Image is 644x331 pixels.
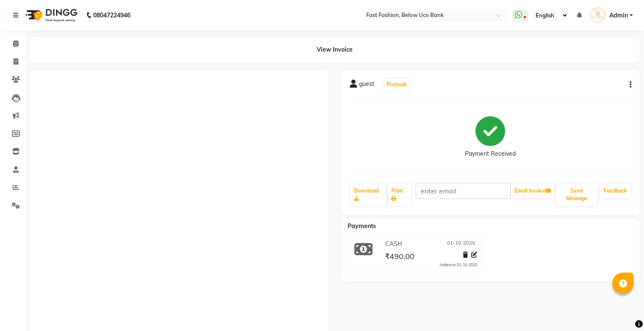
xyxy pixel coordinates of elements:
[590,8,605,22] img: Admin
[351,184,387,206] a: Download
[465,149,516,158] div: Payment Received
[600,184,630,198] a: Feedback
[511,184,554,198] button: Email Invoice
[384,79,409,91] button: Prebook
[385,251,415,263] span: ₹490.00
[609,11,628,20] span: Admin
[30,37,640,63] div: View Invoice
[439,262,477,268] div: Added on 01-10-2025
[93,3,130,27] b: 08047224946
[608,297,636,323] iframe: chat widget
[348,222,376,230] span: Payments
[359,80,374,91] span: guest
[388,184,411,206] a: Print
[385,240,402,248] span: CASH
[556,184,597,206] button: Send Message
[415,183,511,199] input: enter email
[22,3,80,27] img: logo
[447,240,475,248] span: 01-10-2025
